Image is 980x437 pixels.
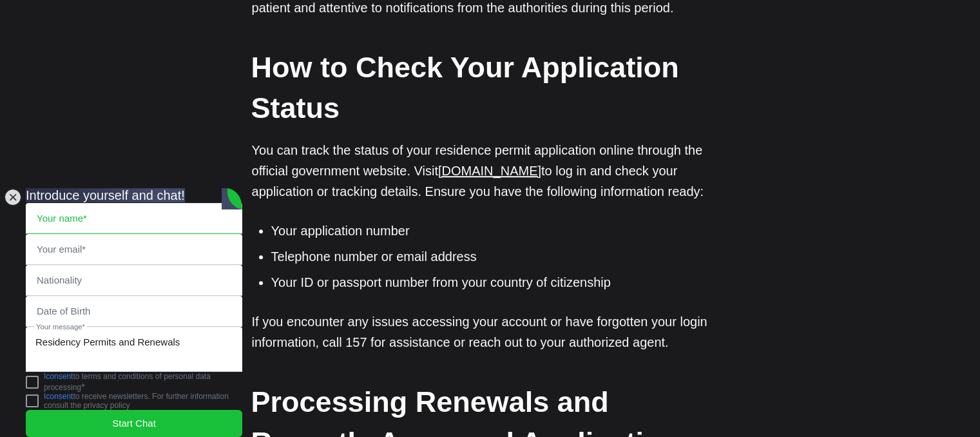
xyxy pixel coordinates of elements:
[112,416,156,431] span: Start Chat
[44,392,229,410] jdiv: I to receive newsletters. For further information consult the privacy policy
[46,392,73,401] a: consent
[252,140,729,202] p: You can track the status of your residence permit application online through the official governm...
[44,372,211,392] jdiv: I to terms and conditions of personal data processing
[271,247,729,266] li: Telephone number or email address
[271,273,729,292] li: Your ID or passport number from your country of citizenship
[26,296,242,326] input: YYYY-MM-DD
[438,164,541,178] a: [DOMAIN_NAME]
[252,311,729,353] p: If you encounter any issues accessing your account or have forgotten your login information, call...
[271,221,729,240] li: Your application number
[46,372,73,381] a: consent
[251,47,728,128] h2: How to Check Your Application Status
